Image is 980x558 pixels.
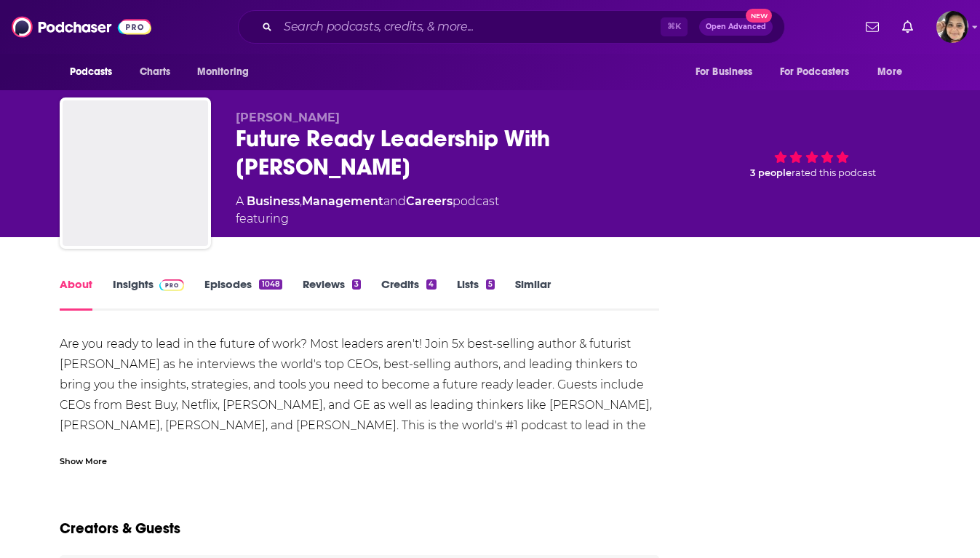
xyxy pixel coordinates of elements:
[746,9,772,23] span: New
[770,58,871,86] button: open menu
[113,277,185,311] a: InsightsPodchaser Pro
[860,15,885,39] a: Show notifications dropdown
[381,277,436,311] a: Credits4
[130,58,180,86] a: Charts
[696,62,753,82] span: For Business
[204,277,282,311] a: Episodes1048
[302,194,383,208] a: Management
[300,194,302,208] span: ,
[877,62,902,82] span: More
[706,23,766,31] span: Open Advanced
[278,15,661,39] input: Search podcasts, credits, & more...
[236,193,499,228] div: A podcast
[303,277,361,311] a: Reviews3
[60,277,92,311] a: About
[457,277,495,311] a: Lists5
[515,277,551,311] a: Similar
[140,62,171,82] span: Charts
[406,194,453,208] a: Careers
[383,194,406,208] span: and
[159,279,185,291] img: Podchaser Pro
[70,62,113,82] span: Podcasts
[238,10,785,44] div: Search podcasts, credits, & more...
[352,279,361,290] div: 3
[60,519,180,538] h2: Creators & Guests
[780,62,850,82] span: For Podcasters
[236,210,499,228] span: featuring
[486,279,495,290] div: 5
[259,279,282,290] div: 1048
[60,58,132,86] button: open menu
[236,111,340,124] span: [PERSON_NAME]
[703,111,921,202] div: 3 peoplerated this podcast
[12,13,151,41] img: Podchaser - Follow, Share and Rate Podcasts
[750,167,792,178] span: 3 people
[60,334,660,456] p: Are you ready to lead in the future of work? Most leaders aren't! Join 5x best-selling author & f...
[792,167,876,178] span: rated this podcast
[699,18,773,36] button: Open AdvancedNew
[661,17,688,36] span: ⌘ K
[426,279,436,290] div: 4
[936,11,968,43] img: User Profile
[896,15,919,39] a: Show notifications dropdown
[197,62,249,82] span: Monitoring
[867,58,920,86] button: open menu
[936,11,968,43] button: Show profile menu
[685,58,771,86] button: open menu
[247,194,300,208] a: Business
[936,11,968,43] span: Logged in as shelbyjanner
[187,58,268,86] button: open menu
